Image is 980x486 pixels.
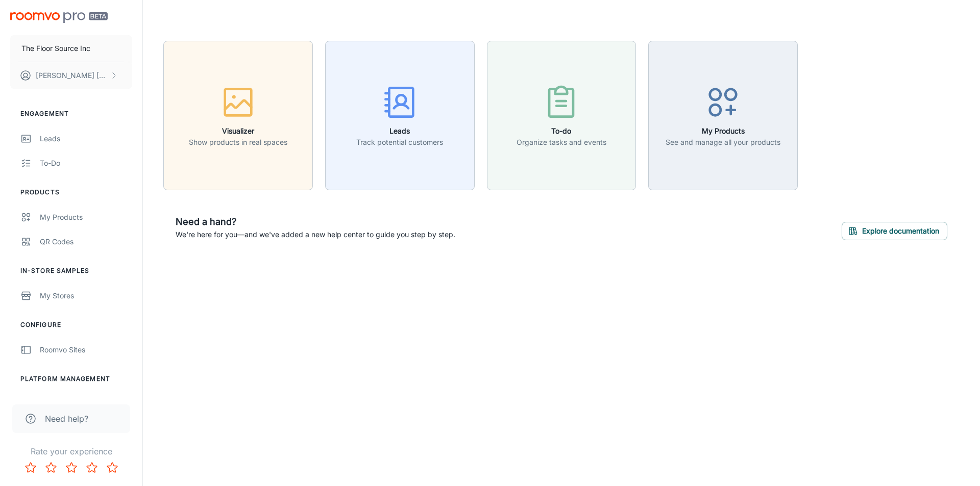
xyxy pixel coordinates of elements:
button: VisualizerShow products in real spaces [163,41,313,190]
p: The Floor Source Inc [21,43,90,54]
button: LeadsTrack potential customers [325,41,475,190]
p: See and manage all your products [666,137,780,148]
a: LeadsTrack potential customers [325,110,475,120]
div: QR Codes [40,236,132,247]
div: My Products [40,212,132,223]
p: Organize tasks and events [517,137,606,148]
h6: My Products [666,125,780,137]
a: My ProductsSee and manage all your products [648,110,798,120]
h6: To-do [517,125,606,137]
p: [PERSON_NAME] [PERSON_NAME] [36,70,108,81]
a: To-doOrganize tasks and events [487,110,636,120]
button: To-doOrganize tasks and events [487,41,636,190]
div: To-do [40,158,132,169]
a: Explore documentation [842,225,947,235]
h6: Need a hand? [176,215,455,229]
p: Track potential customers [356,137,443,148]
img: Roomvo PRO Beta [10,12,108,23]
p: We're here for you—and we've added a new help center to guide you step by step. [176,229,455,240]
button: My ProductsSee and manage all your products [648,41,798,190]
div: Leads [40,133,132,144]
h6: Visualizer [189,125,287,137]
h6: Leads [356,125,443,137]
button: The Floor Source Inc [10,35,132,62]
div: My Stores [40,290,132,301]
button: [PERSON_NAME] [PERSON_NAME] [10,62,132,89]
p: Show products in real spaces [189,137,287,148]
button: Explore documentation [842,222,947,240]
